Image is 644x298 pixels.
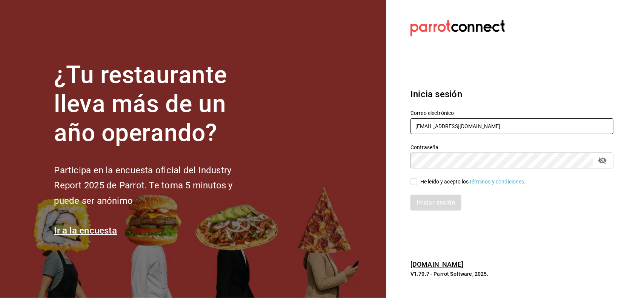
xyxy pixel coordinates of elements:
[54,225,117,236] a: Ir a la encuesta
[410,260,464,268] a: [DOMAIN_NAME]
[410,87,613,101] h3: Inicia sesión
[410,145,613,150] label: Contraseña
[469,179,526,185] a: Términos y condiciones.
[420,178,526,186] div: He leído y acepto los
[596,154,609,167] button: passwordField
[410,118,613,134] input: Ingresa tu correo electrónico
[410,111,613,116] label: Correo electrónico
[54,61,258,147] h1: ¿Tu restaurante lleva más de un año operando?
[410,270,613,278] p: V1.70.7 - Parrot Software, 2025.
[54,163,258,209] h2: Participa en la encuesta oficial del Industry Report 2025 de Parrot. Te toma 5 minutos y puede se...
